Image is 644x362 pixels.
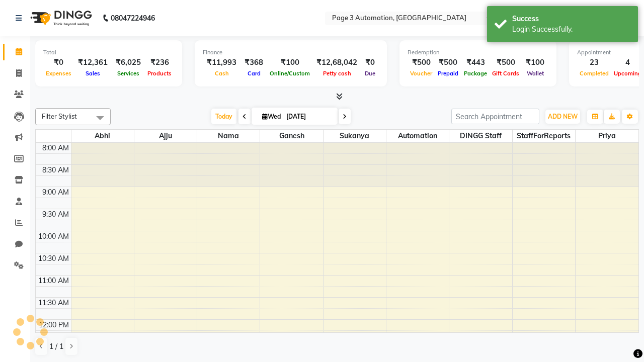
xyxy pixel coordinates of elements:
[115,70,142,77] span: Services
[522,57,548,68] div: ₹100
[43,48,174,57] div: Total
[240,57,267,68] div: ₹368
[40,209,71,220] div: 9:30 AM
[49,341,63,352] span: 1 / 1
[83,70,103,77] span: Sales
[490,57,522,68] div: ₹500
[548,113,578,120] span: ADD NEW
[512,14,630,24] div: Success
[40,143,71,153] div: 8:00 AM
[577,70,611,77] span: Completed
[461,57,490,68] div: ₹443
[74,57,112,68] div: ₹12,361
[112,57,145,68] div: ₹6,025
[212,70,231,77] span: Cash
[71,130,134,142] span: Abhi
[324,130,386,142] span: Sukanya
[42,112,77,120] span: Filter Stylist
[408,57,435,68] div: ₹500
[435,57,461,68] div: ₹500
[408,48,548,57] div: Redemption
[449,130,512,142] span: DINGG Staff
[576,130,638,142] span: Priya
[490,70,522,77] span: Gift Cards
[260,130,323,142] span: Ganesh
[320,70,354,77] span: Petty cash
[451,109,539,124] input: Search Appointment
[134,130,197,142] span: Ajju
[361,57,379,68] div: ₹0
[386,130,449,142] span: Automation
[267,70,312,77] span: Online/Custom
[611,57,644,68] div: 4
[362,70,378,77] span: Due
[36,253,71,264] div: 10:30 AM
[512,24,630,35] div: Login Successfully.
[312,57,361,68] div: ₹12,68,042
[408,70,435,77] span: Voucher
[40,187,71,198] div: 9:00 AM
[43,70,74,77] span: Expenses
[145,70,174,77] span: Products
[545,110,580,124] button: ADD NEW
[577,57,611,68] div: 23
[37,320,71,330] div: 12:00 PM
[524,70,546,77] span: Wallet
[36,231,71,242] div: 10:00 AM
[203,57,240,68] div: ₹11,993
[145,57,174,68] div: ₹236
[461,70,490,77] span: Package
[111,4,155,32] b: 08047224946
[283,109,334,124] input: 2025-09-03
[260,113,283,120] span: Wed
[513,130,575,142] span: StaffForReports
[26,4,95,32] img: logo
[36,276,71,286] div: 11:00 AM
[197,130,260,142] span: Nama
[43,57,74,68] div: ₹0
[211,109,236,124] span: Today
[245,70,263,77] span: Card
[36,298,71,308] div: 11:30 AM
[611,70,644,77] span: Upcoming
[267,57,312,68] div: ₹100
[435,70,461,77] span: Prepaid
[40,165,71,175] div: 8:30 AM
[203,48,379,57] div: Finance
